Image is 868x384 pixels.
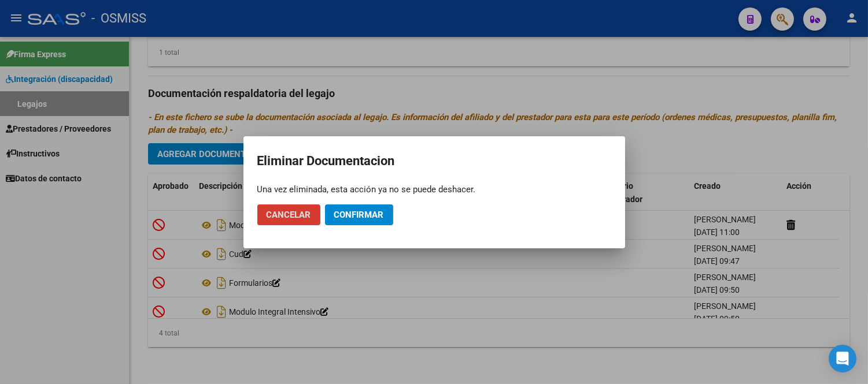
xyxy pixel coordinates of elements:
span: Confirmar [334,210,384,220]
h2: Eliminar Documentacion [257,150,611,172]
span: Cancelar [267,210,311,220]
button: Cancelar [257,204,320,225]
div: Una vez eliminada, esta acción ya no se puede deshacer. [257,184,611,195]
button: Confirmar [325,204,393,225]
div: Open Intercom Messenger [829,345,856,372]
